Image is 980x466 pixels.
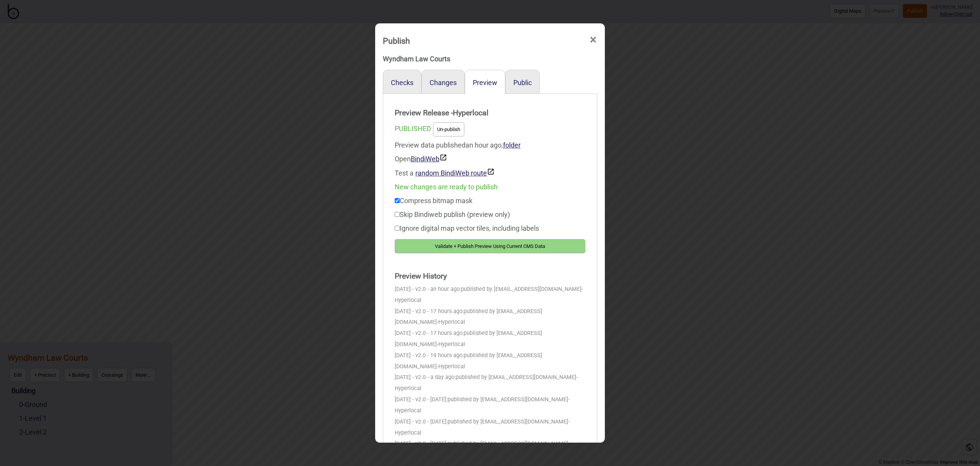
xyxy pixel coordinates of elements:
[395,330,542,348] span: published by [EMAIL_ADDRESS][DOMAIN_NAME]
[395,284,585,306] div: [DATE] - v2.0 - an hour ago:
[448,418,568,425] span: published by [EMAIL_ADDRESS][DOMAIN_NAME]
[383,52,597,66] div: Wyndham Law Courts
[456,374,576,381] span: published by [EMAIL_ADDRESS][DOMAIN_NAME]
[395,350,585,372] div: [DATE] - v2.0 - 19 hours ago:
[395,372,585,394] div: [DATE] - v2.0 - a day ago:
[448,440,568,447] span: published by [EMAIL_ADDRESS][DOMAIN_NAME]
[473,79,497,87] button: Preview
[395,226,400,231] input: Ignore digital map vector tiles, including labels
[448,396,568,403] span: published by [EMAIL_ADDRESS][DOMAIN_NAME]
[391,79,413,87] button: Checks
[395,152,585,166] div: Open
[395,166,585,180] div: Test a
[589,27,597,53] span: ×
[487,168,495,176] img: preview
[439,154,447,161] img: preview
[395,197,472,205] label: Compress bitmap mask
[395,180,585,194] div: New changes are ready to publish
[395,105,585,121] strong: Preview Release - Hyperlocal
[395,138,585,180] div: Preview data published an hour ago
[415,168,495,177] button: random BindiWeb route
[430,79,457,87] button: Changes
[395,210,510,218] label: Skip Bindiweb publish (preview only)
[395,308,542,326] span: published by [EMAIL_ADDRESS][DOMAIN_NAME]
[395,328,585,350] div: [DATE] - v2.0 - 17 hours ago:
[395,286,583,304] span: - Hyperlocal
[433,122,464,136] button: Un-publish
[395,269,585,284] strong: Preview History
[411,155,447,163] a: BindiWeb
[437,341,465,348] span: - Hyperlocal
[395,198,400,203] input: Compress bitmap mask
[503,141,521,149] a: folder
[437,363,465,370] span: - Hyperlocal
[395,418,570,436] span: - Hyperlocal
[395,224,539,232] label: Ignore digital map vector tiles, including labels
[395,125,431,133] span: PUBLISHED
[395,239,585,253] button: Validate + Publish Preview Using Current CMS Data
[395,417,585,439] div: [DATE] - v2.0 - [DATE]:
[395,394,585,417] div: [DATE] - v2.0 - [DATE]:
[395,306,585,328] div: [DATE] - v2.0 - 17 hours ago:
[395,352,542,370] span: published by [EMAIL_ADDRESS][DOMAIN_NAME]
[395,396,570,414] span: - Hyperlocal
[461,286,581,292] span: published by [EMAIL_ADDRESS][DOMAIN_NAME]
[437,319,465,325] span: - Hyperlocal
[383,33,410,49] div: Publish
[395,438,585,461] div: [DATE] - v2.0 - [DATE]:
[501,141,521,149] span: ,
[395,212,400,217] input: Skip Bindiweb publish (preview only)
[513,79,532,87] button: Public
